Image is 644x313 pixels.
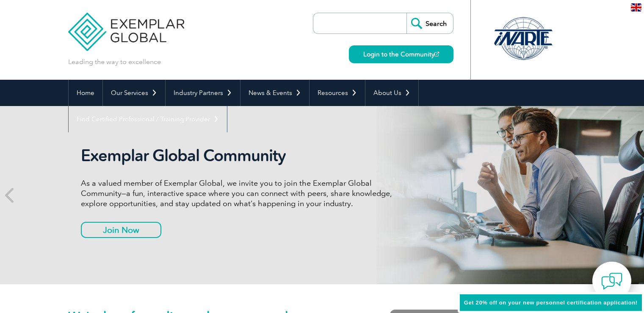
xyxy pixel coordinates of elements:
[240,80,309,106] a: News & Events
[406,13,453,34] input: Search
[81,222,161,238] a: Join Now
[464,299,638,306] span: Get 20% off on your new personnel certification application!
[69,80,102,106] a: Home
[601,271,622,292] img: contact-chat.png
[166,80,240,106] a: Industry Partners
[81,178,398,209] p: As a valued member of Exemplar Global, we invite you to join the Exemplar Global Community—a fun,...
[365,80,418,106] a: About Us
[69,106,227,132] a: Find Certified Professional / Training Provider
[81,146,398,165] h2: Exemplar Global Community
[631,3,641,11] img: en
[103,80,165,106] a: Our Services
[349,45,453,63] a: Login to the Community
[310,80,365,106] a: Resources
[434,52,439,56] img: open_square.png
[68,57,161,67] p: Leading the way to excellence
